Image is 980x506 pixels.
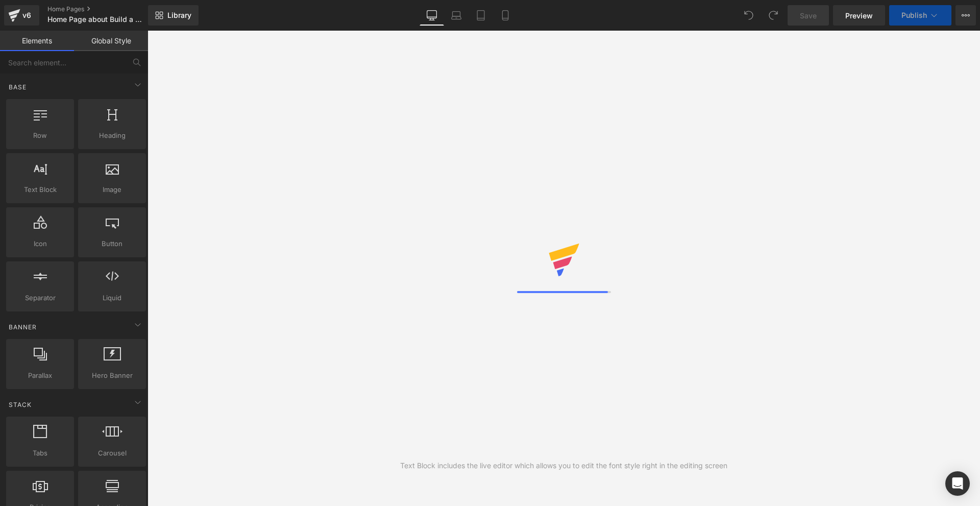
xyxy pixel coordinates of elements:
a: Desktop [420,5,444,26]
button: More [955,5,976,26]
span: Preview [845,10,873,21]
span: Save [800,10,817,21]
span: Heading [81,130,143,141]
span: Row [9,130,71,141]
a: New Library [148,5,199,26]
span: Home Page about Build a Box coffee [47,15,145,23]
span: Publish [901,11,927,19]
span: Tabs [9,448,71,459]
span: Banner [8,322,38,332]
div: Text Block includes the live editor which allows you to edit the font style right in the editing ... [400,460,727,471]
span: Text Block [9,184,71,195]
div: Open Intercom Messenger [945,471,970,496]
span: Hero Banner [81,370,143,381]
button: Redo [763,5,783,26]
a: v6 [4,5,39,26]
span: Liquid [81,293,143,303]
a: Home Pages [47,5,165,13]
span: Separator [9,293,71,303]
span: Base [8,82,28,92]
span: Button [81,238,143,249]
div: v6 [20,9,33,22]
span: Carousel [81,448,143,459]
a: Preview [833,5,885,26]
button: Undo [739,5,759,26]
span: Stack [8,400,33,409]
a: Tablet [469,5,493,26]
span: Icon [9,238,71,249]
span: Image [81,184,143,195]
a: Global Style [74,31,148,51]
a: Mobile [493,5,518,26]
span: Library [167,11,191,20]
a: Laptop [444,5,469,26]
button: Publish [889,5,951,26]
span: Parallax [9,370,71,381]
